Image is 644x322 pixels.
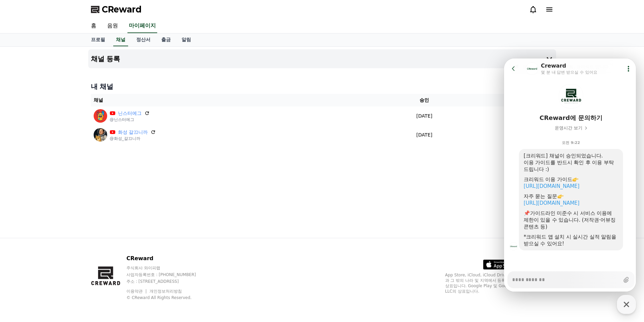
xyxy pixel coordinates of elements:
button: 채널 등록 [88,49,556,68]
a: 음원 [102,19,123,33]
a: 홈 [86,19,102,33]
a: 정산서 [131,33,156,46]
p: 주소 : [STREET_ADDRESS] [126,279,209,284]
img: 화성 갈끄니까 [94,128,107,142]
p: © CReward All Rights Reserved. [126,295,209,300]
img: 닌스터에그 [94,109,107,123]
a: 채널 [113,33,128,46]
iframe: Channel chat [504,58,636,292]
p: [DATE] [382,131,467,139]
a: 이용약관 [126,289,148,294]
p: [DATE] [382,113,467,120]
a: CReward [91,4,142,15]
p: @닌스터에그 [110,117,150,122]
p: 사업자등록번호 : [PHONE_NUMBER] [126,272,209,277]
th: 채널 [91,94,379,106]
p: App Store, iCloud, iCloud Drive 및 iTunes Store는 미국과 그 밖의 나라 및 지역에서 등록된 Apple Inc.의 서비스 상표입니다. Goo... [445,272,553,294]
th: 승인 [379,94,470,106]
a: 출금 [156,33,176,46]
a: 닌스터에그 [118,110,142,117]
a: 마이페이지 [127,19,157,33]
th: 상태 [470,94,553,106]
a: 화성 갈끄니까 [118,129,148,136]
h4: 내 채널 [91,82,553,91]
p: 주식회사 와이피랩 [126,265,209,271]
span: CReward [102,4,142,15]
a: 프로필 [86,33,111,46]
p: CReward [126,254,209,263]
a: 알림 [176,33,196,46]
a: 개인정보처리방침 [149,289,182,294]
p: @화성_갈끄니까 [110,136,156,141]
h4: 채널 등록 [91,55,120,63]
